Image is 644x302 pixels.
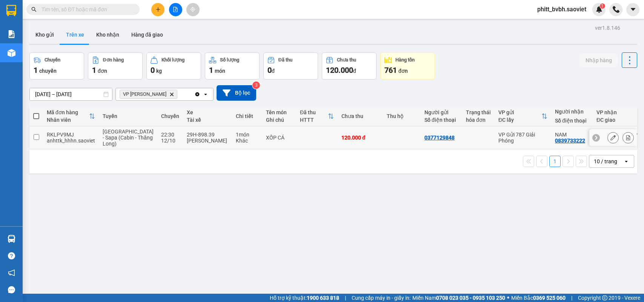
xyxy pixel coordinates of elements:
button: caret-down [626,3,639,16]
button: Số lượng1món [205,52,260,80]
input: Tìm tên, số ĐT hoặc mã đơn [41,5,131,14]
div: Chưa thu [337,57,356,63]
div: Người nhận [555,109,589,115]
div: VP Gửi 787 Giải Phóng [498,132,547,144]
strong: 0369 525 060 [533,295,566,301]
img: warehouse-icon [8,235,15,243]
span: kg [156,68,162,74]
span: chuyến [39,68,57,74]
span: search [31,7,37,12]
span: đ [353,68,356,74]
div: VP gửi [498,109,541,115]
button: Bộ lọc [217,85,256,101]
span: notification [8,269,15,276]
div: Số lượng [220,57,239,63]
span: question-circle [8,252,15,259]
div: VP nhận [596,109,639,115]
div: NAM [555,132,589,138]
div: Người gửi [424,109,458,115]
div: Hàng tồn [395,57,415,63]
div: XỐP CÁ [266,135,292,141]
span: 120.000 [326,66,353,75]
img: solution-icon [8,30,15,38]
div: Đã thu [300,109,328,115]
button: Kho nhận [90,26,125,44]
div: Khối lượng [161,57,184,63]
span: phitt_bvbh.saoviet [531,5,592,14]
span: 0 [267,66,272,75]
svg: Delete [169,92,174,97]
span: đơn [98,68,107,74]
span: Cung cấp máy in - giấy in: [352,294,410,302]
span: Miền Bắc [511,294,566,302]
span: đơn [398,68,408,74]
span: đ [272,68,275,74]
span: Miền Nam [412,294,505,302]
div: Xe [187,109,228,115]
span: [GEOGRAPHIC_DATA] - Sapa (Cabin - Thăng Long) [103,129,154,147]
div: hóa đơn [466,117,491,123]
div: 1 món [236,132,258,138]
div: Tuyến [103,113,154,119]
div: Tên món [266,109,292,115]
div: HTTT [300,117,328,123]
div: [PERSON_NAME] [187,138,228,144]
div: Số điện thoại [555,118,589,124]
span: món [215,68,225,74]
th: Toggle SortBy [296,106,338,126]
span: message [8,286,15,293]
strong: 1900 633 818 [307,295,339,301]
span: VP Bảo Hà [123,91,166,97]
span: plus [155,7,161,12]
div: RKLPV9MJ [47,132,95,138]
button: Đã thu0đ [263,52,318,80]
div: Mã đơn hàng [47,109,89,115]
div: 22:30 [161,132,179,138]
div: Thu hộ [387,113,417,119]
div: ver 1.8.146 [595,24,620,32]
div: Khác [236,138,258,144]
span: 1 [601,3,604,9]
div: 10 / trang [594,158,617,165]
button: Trên xe [60,26,90,44]
button: Khối lượng0kg [146,52,201,80]
button: Đơn hàng1đơn [88,52,143,80]
button: 1 [549,156,561,167]
img: phone-icon [613,6,619,13]
div: ĐC lấy [498,117,541,123]
sup: 1 [600,3,605,9]
button: Hàng đã giao [125,26,169,44]
span: VP Bảo Hà, close by backspace [120,90,177,99]
input: Selected VP Bảo Hà. [179,90,180,98]
span: 1 [34,66,38,75]
div: 0377129848 [424,135,455,141]
div: 29H-898.39 [187,132,228,138]
img: warehouse-icon [8,49,15,57]
div: Số điện thoại [424,117,458,123]
div: Tài xế [187,117,228,123]
button: Chưa thu120.000đ [322,52,377,80]
div: 120.000 đ [341,135,379,141]
span: file-add [173,7,178,12]
div: anhttk_hhhn.saoviet [47,138,95,144]
img: logo-vxr [6,5,16,16]
div: Đã thu [278,57,292,63]
sup: 3 [252,81,260,89]
input: Select a date range. [30,88,112,100]
div: 0839733222 [555,138,585,144]
span: 1 [209,66,213,75]
span: copyright [602,295,607,300]
button: Kho gửi [29,26,60,44]
span: | [345,294,346,302]
div: Chuyến [45,57,60,63]
button: Chuyến1chuyến [29,52,84,80]
span: 1 [92,66,96,75]
span: ⚪️ [507,296,509,299]
span: 0 [151,66,155,75]
button: Nhập hàng [579,54,618,67]
button: file-add [169,3,182,16]
span: 761 [384,66,397,75]
img: icon-new-feature [596,6,603,13]
button: Hàng tồn761đơn [380,52,435,80]
div: ĐC giao [596,117,639,123]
